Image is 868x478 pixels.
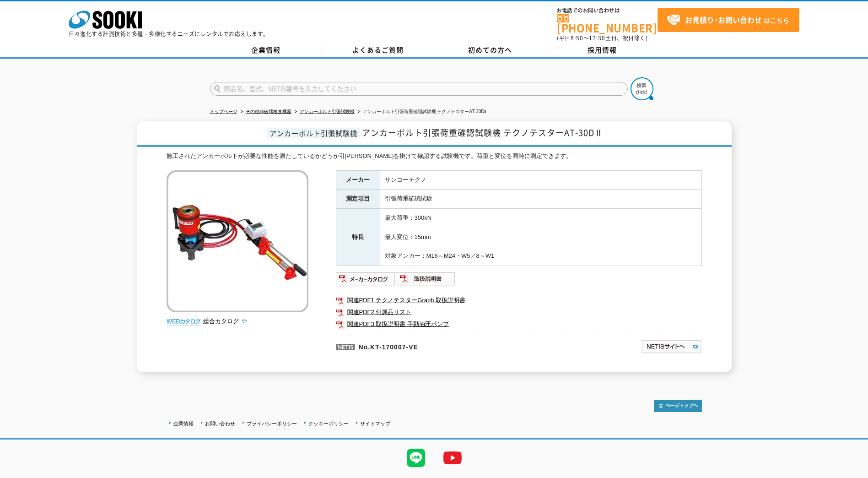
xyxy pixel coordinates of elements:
td: 最大荷重：300kN 最大変位：15mm 対象アンカー：M16～M24・W5／8～W1 [380,209,701,266]
a: プライバシーポリシー [247,421,297,426]
span: 17:30 [589,34,605,42]
a: トップページ [210,109,237,114]
img: LINE [398,440,434,476]
span: お電話でのお問い合わせは [557,8,658,13]
img: webカタログ [167,317,201,326]
a: 初めての方へ [434,43,546,57]
a: メーカーカタログ [336,277,396,284]
span: アンカーボルト引張荷重確認試験機 テクノテスターAT-30DⅡ [362,126,603,139]
a: よくあるご質問 [322,43,434,57]
span: アンカーボルト引張試験機 [267,128,360,138]
a: 採用情報 [546,43,658,57]
a: 関連PDF2 付属品リスト [336,306,702,318]
a: 取扱説明書 [396,277,456,284]
img: アンカーボルト引張荷重確認試験機 テクノテスターAT-30DⅡ [167,170,308,312]
strong: お見積り･お問い合わせ [685,14,762,25]
a: サイトマップ [360,421,390,426]
img: トップページへ [654,400,702,412]
a: 総合カタログ [203,318,248,325]
a: 企業情報 [210,43,322,57]
a: アンカーボルト引張試験機 [300,109,355,114]
img: 取扱説明書 [396,272,456,286]
a: 関連PDF3 取扱説明書 手動油圧ポンプ [336,318,702,330]
span: はこちら [667,13,789,27]
a: クッキーポリシー [308,421,349,426]
div: 施工されたアンカーボルトが必要な性能を満たしているかどうか引[PERSON_NAME]を掛けて確認する試験機です。荷重と変位を同時に測定できます。 [167,152,702,161]
a: その他非破壊検査機器 [246,109,291,114]
a: [PHONE_NUMBER] [557,14,658,33]
span: 初めての方へ [468,45,512,55]
img: NETISサイトへ [641,339,702,354]
td: サンコーテクノ [380,170,701,190]
img: YouTube [434,440,471,476]
a: お問い合わせ [205,421,235,426]
p: No.KT-170007-VE [336,335,553,357]
img: btn_search.png [631,77,653,100]
p: 日々進化する計測技術と多種・多様化するニーズにレンタルでお応えします。 [69,31,269,37]
a: 関連PDF1 テクノテスターGraph 取扱説明書 [336,294,702,306]
th: 測定項目 [336,190,380,209]
a: お見積り･お問い合わせはこちら [658,8,799,32]
td: 引張荷重確認試験 [380,190,701,209]
a: 企業情報 [173,421,194,426]
th: 特長 [336,209,380,266]
th: メーカー [336,170,380,190]
li: アンカーボルト引張荷重確認試験機 テクノテスターAT-30DⅡ [356,107,487,117]
span: 8:50 [571,34,583,42]
input: 商品名、型式、NETIS番号を入力してください [210,82,628,96]
img: メーカーカタログ [336,272,396,286]
span: (平日 ～ 土日、祝日除く) [557,34,647,42]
